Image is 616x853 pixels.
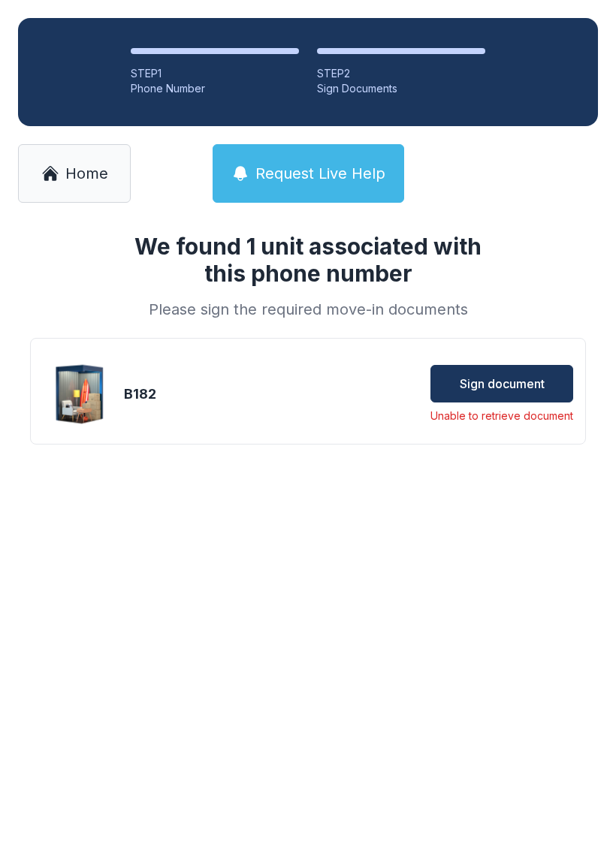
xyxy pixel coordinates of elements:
[131,66,299,81] div: STEP 1
[255,163,385,184] span: Request Live Help
[317,81,485,96] div: Sign Documents
[317,66,485,81] div: STEP 2
[65,163,108,184] span: Home
[116,233,500,287] h1: We found 1 unit associated with this phone number
[131,81,299,96] div: Phone Number
[116,299,500,320] div: Please sign the required move-in documents
[430,408,573,423] div: Unable to retrieve document
[124,384,264,405] div: B182
[460,375,545,393] span: Sign document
